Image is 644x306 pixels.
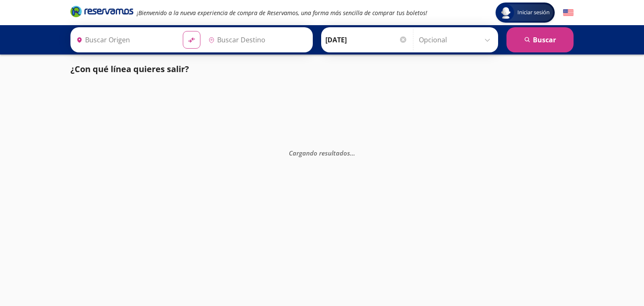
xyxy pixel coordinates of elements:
[352,149,353,157] span: .
[514,8,553,17] span: Iniciar sesión
[70,5,133,18] i: Brand Logo
[353,149,355,157] span: .
[70,5,133,20] a: Brand Logo
[419,29,494,50] input: Opcional
[289,149,355,157] em: Cargando resultados
[350,149,352,157] span: .
[73,29,176,50] input: Buscar Origen
[137,9,427,17] em: ¡Bienvenido a la nueva experiencia de compra de Reservamos, una forma más sencilla de comprar tus...
[70,63,189,75] p: ¿Con qué línea quieres salir?
[506,27,574,52] button: Buscar
[205,29,308,50] input: Buscar Destino
[563,8,574,18] button: English
[325,29,408,50] input: Elegir Fecha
